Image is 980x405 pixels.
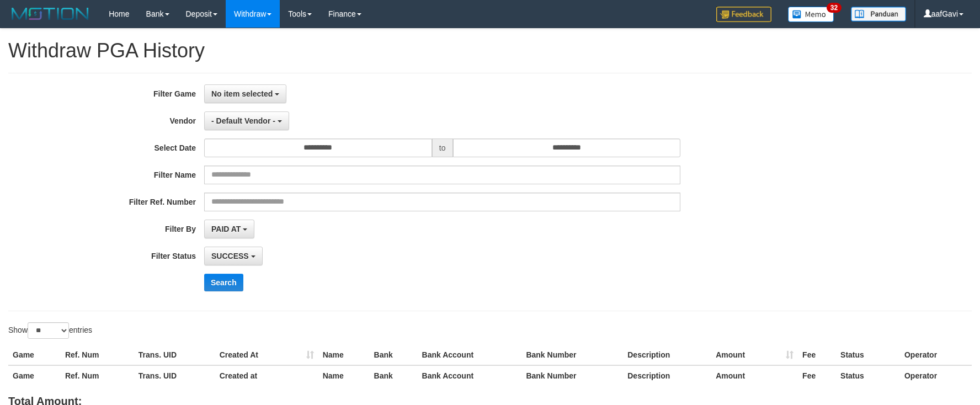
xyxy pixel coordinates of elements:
th: Bank Number [521,345,623,365]
label: Show entries [8,322,92,339]
th: Bank [370,365,418,386]
th: Status [836,345,900,365]
th: Amount [711,365,798,386]
span: 32 [827,3,841,13]
th: Bank Account [418,365,522,386]
th: Game [8,345,61,365]
th: Ref. Num [61,345,134,365]
h1: Withdraw PGA History [8,40,972,62]
th: Status [836,365,900,386]
th: Fee [798,365,836,386]
img: panduan.png [851,7,906,22]
span: No item selected [211,89,273,98]
span: PAID AT [211,225,241,233]
th: Operator [900,345,972,365]
button: No item selected [204,84,286,103]
th: Fee [798,345,836,365]
th: Trans. UID [134,365,215,386]
th: Bank Account [418,345,522,365]
th: Name [318,365,370,386]
img: Button%20Memo.svg [788,7,834,22]
select: Showentries [28,322,69,339]
th: Name [318,345,370,365]
th: Amount [711,345,798,365]
span: to [432,138,453,157]
th: Bank Number [521,365,623,386]
th: Description [623,345,711,365]
button: - Default Vendor - [204,111,289,130]
th: Created at [215,365,318,386]
th: Created At [215,345,318,365]
img: MOTION_logo.png [8,6,92,22]
th: Description [623,365,711,386]
th: Ref. Num [61,365,134,386]
button: Search [204,274,243,291]
th: Operator [900,365,972,386]
span: - Default Vendor - [211,116,275,125]
span: SUCCESS [211,252,249,260]
th: Trans. UID [134,345,215,365]
img: Feedback.jpg [716,7,771,22]
th: Bank [370,345,418,365]
button: PAID AT [204,220,254,238]
button: SUCCESS [204,247,263,265]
